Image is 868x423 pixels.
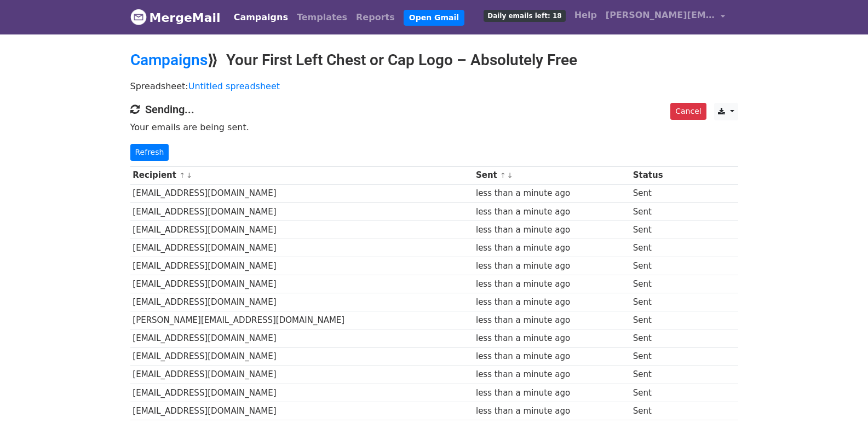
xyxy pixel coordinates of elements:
[130,202,474,221] td: [EMAIL_ADDRESS][DOMAIN_NAME]
[630,257,686,275] td: Sent
[130,51,738,69] h2: ⟫ Your First Left Chest or Cap Logo – Absolutely Free
[188,81,280,91] a: Untitled spreadsheet
[130,402,474,420] td: [EMAIL_ADDRESS][DOMAIN_NAME]
[500,171,506,179] a: ↑
[130,239,474,257] td: [EMAIL_ADDRESS][DOMAIN_NAME]
[186,171,192,179] a: ↓
[130,384,474,402] td: [EMAIL_ADDRESS][DOMAIN_NAME]
[476,296,628,309] div: less than a minute ago
[130,275,474,293] td: [EMAIL_ADDRESS][DOMAIN_NAME]
[476,206,628,218] div: less than a minute ago
[476,278,628,291] div: less than a minute ago
[507,171,513,179] a: ↓
[630,293,686,311] td: Sent
[630,329,686,347] td: Sent
[130,121,738,133] p: Your emails are being sent.
[601,4,729,30] a: [PERSON_NAME][EMAIL_ADDRESS][DOMAIN_NAME]
[570,4,601,26] a: Help
[476,332,628,345] div: less than a minute ago
[670,103,706,120] a: Cancel
[476,242,628,254] div: less than a minute ago
[130,257,474,275] td: [EMAIL_ADDRESS][DOMAIN_NAME]
[476,405,628,418] div: less than a minute ago
[130,347,474,366] td: [EMAIL_ADDRESS][DOMAIN_NAME]
[630,347,686,366] td: Sent
[630,311,686,329] td: Sent
[476,387,628,399] div: less than a minute ago
[229,7,292,28] a: Campaigns
[630,366,686,384] td: Sent
[630,184,686,202] td: Sent
[130,329,474,347] td: [EMAIL_ADDRESS][DOMAIN_NAME]
[130,293,474,311] td: [EMAIL_ADDRESS][DOMAIN_NAME]
[476,350,628,363] div: less than a minute ago
[476,368,628,381] div: less than a minute ago
[404,10,464,26] a: Open Gmail
[130,9,147,25] img: MergeMail logo
[130,311,474,329] td: [PERSON_NAME][EMAIL_ADDRESS][DOMAIN_NAME]
[130,144,169,161] a: Refresh
[476,187,628,200] div: less than a minute ago
[813,370,868,423] iframe: Chat Widget
[130,184,474,202] td: [EMAIL_ADDRESS][DOMAIN_NAME]
[476,314,628,327] div: less than a minute ago
[130,221,474,239] td: [EMAIL_ADDRESS][DOMAIN_NAME]
[476,260,628,273] div: less than a minute ago
[630,384,686,402] td: Sent
[476,224,628,236] div: less than a minute ago
[352,7,399,28] a: Reports
[292,7,352,28] a: Templates
[606,9,715,22] span: [PERSON_NAME][EMAIL_ADDRESS][DOMAIN_NAME]
[484,10,565,22] span: Daily emails left: 18
[630,239,686,257] td: Sent
[630,402,686,420] td: Sent
[130,103,738,116] h4: Sending...
[130,166,474,184] th: Recipient
[630,202,686,221] td: Sent
[130,80,738,92] p: Spreadsheet:
[630,275,686,293] td: Sent
[130,366,474,384] td: [EMAIL_ADDRESS][DOMAIN_NAME]
[473,166,630,184] th: Sent
[130,6,221,29] a: MergeMail
[130,51,208,69] a: Campaigns
[630,221,686,239] td: Sent
[179,171,185,179] a: ↑
[630,166,686,184] th: Status
[479,4,570,26] a: Daily emails left: 18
